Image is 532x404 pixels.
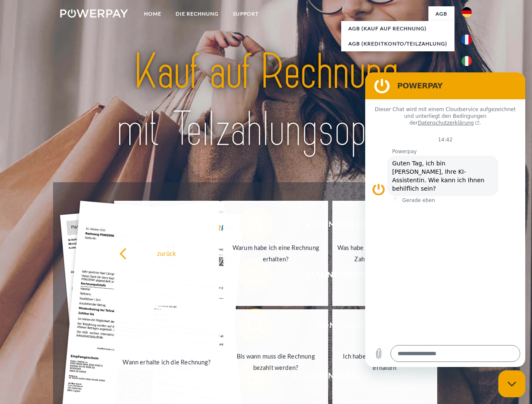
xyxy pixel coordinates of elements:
[228,242,323,265] div: Warum habe ich eine Rechnung erhalten?
[428,6,454,21] a: agb
[341,36,454,51] a: AGB (Kreditkonto/Teilzahlung)
[337,242,432,265] div: Was habe ich noch offen, ist meine Zahlung eingegangen?
[462,7,472,17] img: de
[168,6,226,21] a: DIE RECHNUNG
[80,40,452,161] img: title-powerpay_de.svg
[462,56,472,66] img: it
[498,370,525,397] iframe: Schaltfläche zum Öffnen des Messaging-Fensters; Konversation läuft
[226,6,266,21] a: SUPPORT
[462,35,472,45] img: fr
[337,351,432,373] div: Ich habe nur eine Teillieferung erhalten
[332,201,437,306] a: Was habe ich noch offen, ist meine Zahlung eingegangen?
[60,9,128,18] img: logo-powerpay-white.svg
[365,72,525,367] iframe: Messaging-Fenster
[228,351,323,373] div: Bis wann muss die Rechnung bezahlt werden?
[341,21,454,36] a: AGB (Kauf auf Rechnung)
[119,356,214,367] div: Wann erhalte ich die Rechnung?
[119,247,214,259] div: zurück
[137,6,168,21] a: Home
